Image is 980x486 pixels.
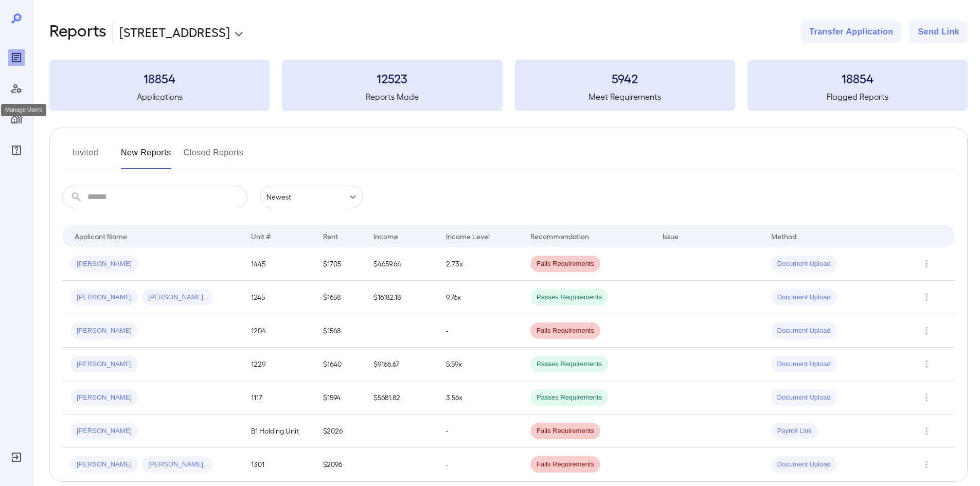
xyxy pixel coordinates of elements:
[918,456,935,473] button: Row Actions
[243,381,315,415] td: 1117
[260,186,363,208] div: Newest
[70,426,138,436] span: [PERSON_NAME]
[315,448,365,481] td: $2096
[315,348,365,381] td: $1640
[771,230,796,242] div: Method
[530,359,608,369] span: Passes Requirements
[373,230,398,242] div: Income
[918,389,935,406] button: Row Actions
[8,142,25,158] div: FAQ
[282,70,502,86] h3: 12523
[771,293,837,302] span: Document Upload
[49,60,968,111] summary: 18854Applications12523Reports Made5942Meet Requirements18854Flagged Reports
[75,230,127,242] div: Applicant Name
[243,448,315,481] td: 1301
[918,423,935,439] button: Row Actions
[918,256,935,272] button: Row Actions
[910,21,968,43] button: Send Link
[365,247,437,281] td: $4659.64
[251,230,271,242] div: Unit #
[918,289,935,305] button: Row Actions
[365,348,437,381] td: $9166.67
[142,293,213,302] span: [PERSON_NAME]..
[771,326,837,336] span: Document Upload
[315,281,365,314] td: $1658
[49,91,270,103] h5: Applications
[771,359,837,369] span: Document Upload
[438,415,522,448] td: -
[438,448,522,481] td: -
[365,281,437,314] td: $16182.18
[530,460,600,470] span: Fails Requirements
[771,426,818,436] span: Payroll Link
[70,460,138,470] span: [PERSON_NAME]
[530,230,589,242] div: Recommendation
[365,381,437,415] td: $5681.82
[530,259,600,269] span: Fails Requirements
[515,91,735,103] h5: Meet Requirements
[70,326,138,336] span: [PERSON_NAME]
[438,247,522,281] td: 2.73x
[530,326,600,336] span: Fails Requirements
[49,21,106,43] h2: Reports
[771,259,837,269] span: Document Upload
[184,145,244,169] button: Closed Reports
[530,293,608,302] span: Passes Requirements
[438,281,522,314] td: 9.76x
[243,415,315,448] td: B1 Holding Unit
[282,91,502,103] h5: Reports Made
[243,348,315,381] td: 1229
[8,449,25,465] div: Log Out
[119,24,230,40] p: [STREET_ADDRESS]
[446,230,490,242] div: Income Level
[315,314,365,348] td: $1568
[747,70,968,86] h3: 18854
[438,314,522,348] td: -
[663,230,679,242] div: Issue
[121,145,171,169] button: New Reports
[243,247,315,281] td: 1445
[70,359,138,369] span: [PERSON_NAME]
[142,460,213,470] span: [PERSON_NAME]..
[438,348,522,381] td: 5.59x
[243,281,315,314] td: 1245
[801,21,901,43] button: Transfer Application
[315,415,365,448] td: $2026
[70,393,138,403] span: [PERSON_NAME]
[315,381,365,415] td: $1594
[8,111,25,128] div: Manage Properties
[8,49,25,66] div: Reports
[918,356,935,372] button: Row Actions
[243,314,315,348] td: 1204
[515,70,735,86] h3: 5942
[70,259,138,269] span: [PERSON_NAME]
[49,70,270,86] h3: 18854
[70,293,138,302] span: [PERSON_NAME]
[8,80,25,97] div: Manage Users
[323,230,340,242] div: Rent
[747,91,968,103] h5: Flagged Reports
[771,393,837,403] span: Document Upload
[62,145,109,169] button: Invited
[771,460,837,470] span: Document Upload
[1,104,46,116] div: Manage Users
[530,393,608,403] span: Passes Requirements
[918,322,935,339] button: Row Actions
[438,381,522,415] td: 3.56x
[530,426,600,436] span: Fails Requirements
[315,247,365,281] td: $1705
